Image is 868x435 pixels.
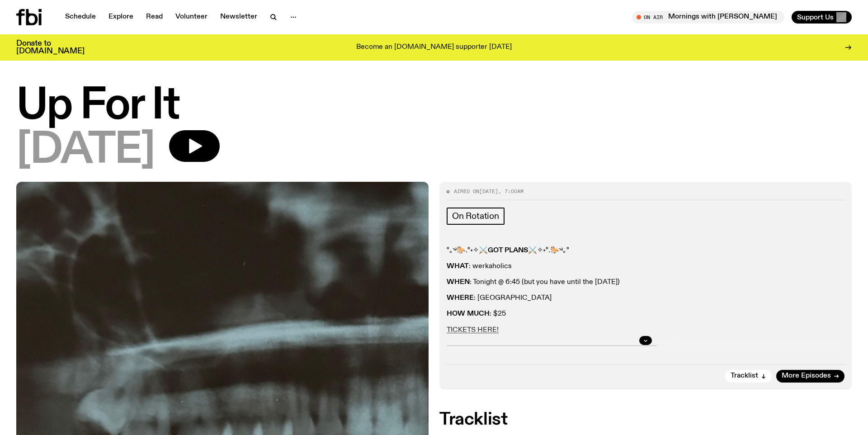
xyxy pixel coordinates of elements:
strong: WHAT [447,263,469,270]
h2: Tracklist [439,411,852,428]
span: More Episodes [782,373,831,379]
strong: WHERE [447,294,474,302]
a: Explore [103,11,139,24]
span: Support Us [797,13,834,21]
span: Aired on [454,188,479,195]
p: : werkaholics [447,262,844,271]
a: More Episodes [776,370,844,383]
strong: HOW [447,310,465,317]
a: On Rotation [447,208,505,225]
p: : Tonight @ 6:45 (but you have until the [DATE]) [447,278,844,287]
button: On AirMornings with [PERSON_NAME] [632,11,784,24]
span: Tracklist [731,373,758,379]
h3: Donate to [DOMAIN_NAME] [16,40,85,55]
strong: GOT PLANS [488,247,528,254]
span: , 7:00am [498,188,524,195]
button: Support Us [792,11,852,24]
a: Volunteer [170,11,213,24]
a: Newsletter [215,11,263,24]
span: [DATE] [16,130,155,171]
p: Become an [DOMAIN_NAME] supporter [DATE] [356,43,512,52]
span: [DATE] [479,188,498,195]
h1: Up For It [16,86,852,127]
a: Read [141,11,168,24]
button: Tracklist [725,370,772,383]
p: : [GEOGRAPHIC_DATA] [447,294,844,303]
strong: WHEN [447,279,470,286]
a: Schedule [60,11,101,24]
strong: MUCH [467,310,490,317]
span: On Rotation [452,211,499,221]
p: °｡༄🐎.°˖✧⚔️ ⚔️✧˖°.🐎༄｡° [447,246,844,255]
p: : $25 [447,310,844,318]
